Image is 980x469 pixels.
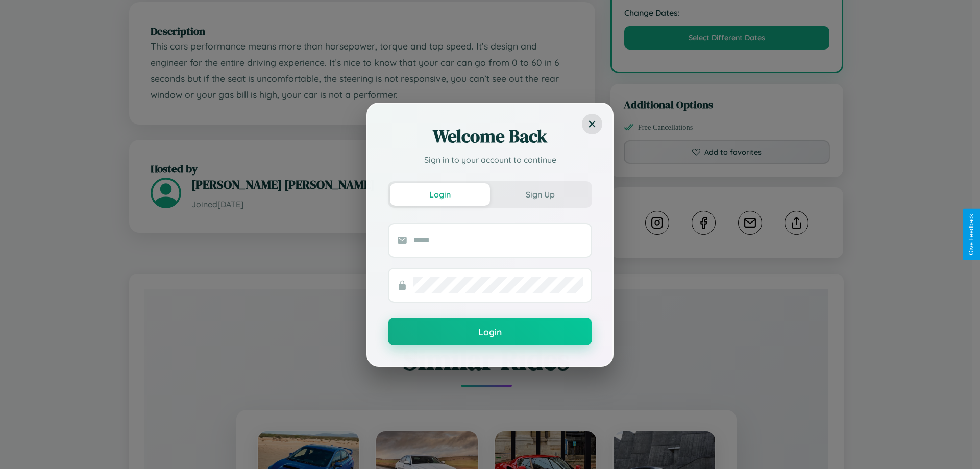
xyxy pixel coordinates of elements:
[390,183,490,206] button: Login
[388,154,592,166] p: Sign in to your account to continue
[490,183,590,206] button: Sign Up
[388,124,592,149] h2: Welcome Back
[968,214,975,255] div: Give Feedback
[388,318,592,345] button: Login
